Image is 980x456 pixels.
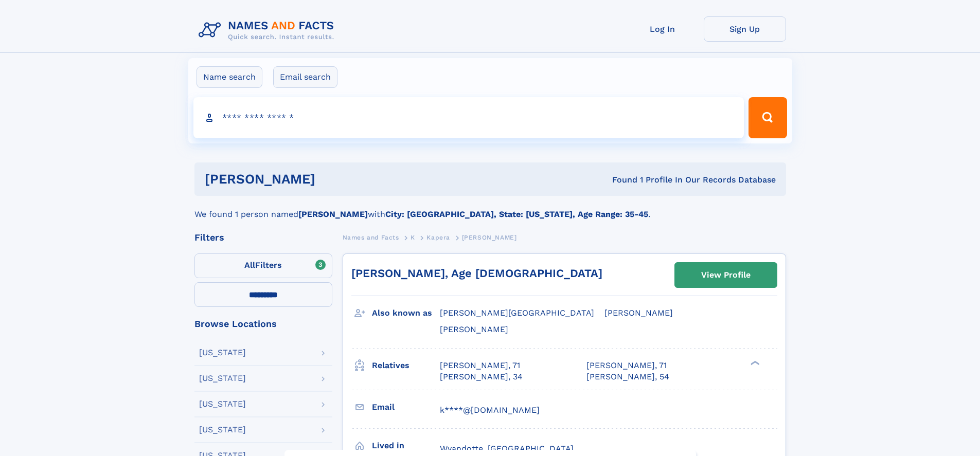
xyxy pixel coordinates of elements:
h3: Email [372,398,440,416]
span: [PERSON_NAME] [440,324,508,334]
span: [PERSON_NAME][GEOGRAPHIC_DATA] [440,308,594,318]
div: [US_STATE] [199,426,246,434]
img: Logo Names and Facts [194,16,343,44]
a: View Profile [675,263,777,287]
label: Email search [273,66,337,88]
a: [PERSON_NAME], 71 [440,360,520,371]
a: [PERSON_NAME], Age [DEMOGRAPHIC_DATA] [351,267,602,280]
span: Kapera [426,234,450,241]
label: Filters [194,253,332,278]
div: [US_STATE] [199,349,246,357]
span: Wyandotte, [GEOGRAPHIC_DATA] [440,444,574,453]
a: K [411,231,415,244]
a: [PERSON_NAME], 71 [586,360,667,371]
button: Search Button [749,97,787,138]
div: We found 1 person named with . [194,196,786,221]
span: [PERSON_NAME] [462,234,517,241]
input: search input [193,97,744,138]
div: [US_STATE] [199,374,246,382]
a: Names and Facts [343,231,399,244]
div: ❯ [748,359,760,366]
span: [PERSON_NAME] [604,308,673,318]
div: Found 1 Profile In Our Records Database [464,174,776,186]
a: [PERSON_NAME], 34 [440,371,523,382]
b: [PERSON_NAME] [298,209,368,219]
a: Sign Up [704,16,786,42]
a: Log In [621,16,704,42]
label: Name search [197,66,262,88]
h3: Also known as [372,304,440,322]
b: City: [GEOGRAPHIC_DATA], State: [US_STATE], Age Range: 35-45 [385,209,648,219]
div: View Profile [701,263,751,287]
a: Kapera [426,231,450,244]
span: All [244,260,255,270]
span: K [411,234,415,241]
h3: Lived in [372,437,440,454]
a: [PERSON_NAME], 54 [586,371,669,382]
h1: [PERSON_NAME] [205,173,464,186]
div: [US_STATE] [199,400,246,408]
div: Browse Locations [194,319,332,329]
div: Filters [194,233,332,242]
h3: Relatives [372,357,440,374]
